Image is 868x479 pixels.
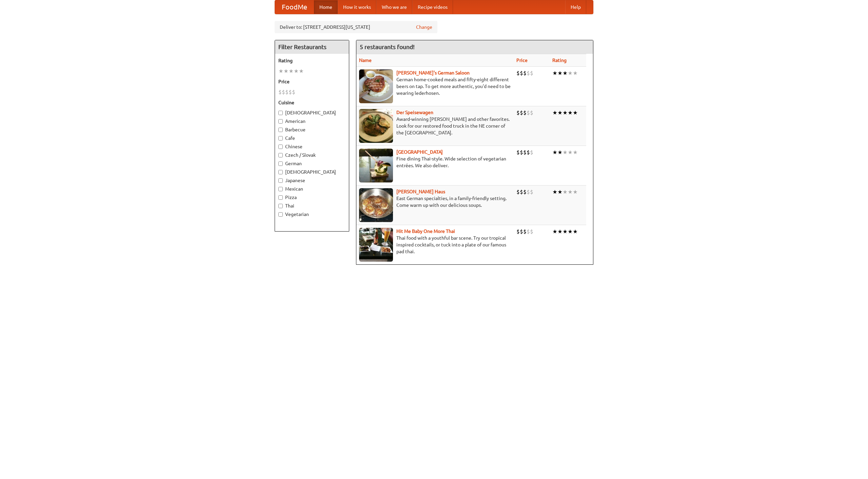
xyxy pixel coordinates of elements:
li: ★ [283,67,289,75]
li: ★ [552,149,557,156]
li: ★ [563,109,568,116]
li: $ [530,228,533,235]
li: ★ [557,188,563,196]
li: $ [520,188,523,196]
li: $ [282,88,285,96]
h5: Price [278,78,346,85]
li: ★ [563,188,568,196]
h5: Rating [278,57,346,64]
li: ★ [278,67,283,75]
li: ★ [552,109,557,116]
input: Chinese [278,145,283,149]
img: esthers.jpg [359,69,393,103]
li: ★ [557,109,563,116]
li: $ [523,149,527,156]
li: ★ [573,109,578,116]
label: Chinese [278,143,346,150]
label: [DEMOGRAPHIC_DATA] [278,109,346,116]
a: Der Speisewagen [396,110,433,115]
img: satay.jpg [359,149,393,182]
label: Pizza [278,194,346,201]
li: $ [527,149,530,156]
li: ★ [552,188,557,196]
p: Fine dining Thai-style. Wide selection of vegetarian entrées. We also deliver. [359,155,511,169]
p: Award-winning [PERSON_NAME] and other favorites. Look for our restored food truck in the NE corne... [359,116,511,136]
label: German [278,160,346,167]
li: $ [530,188,533,196]
li: ★ [573,69,578,77]
p: East German specialties, in a family-friendly setting. Come warm up with our delicious soups. [359,195,511,209]
label: Japanese [278,177,346,184]
li: ★ [294,67,299,75]
input: [DEMOGRAPHIC_DATA] [278,170,283,174]
a: Change [416,24,432,30]
li: ★ [573,228,578,235]
input: Barbecue [278,128,283,132]
a: Rating [552,58,567,63]
a: Hit Me Baby One More Thai [396,228,455,234]
li: $ [516,228,520,235]
li: $ [520,109,523,116]
input: Thai [278,204,283,208]
li: $ [523,109,527,116]
li: $ [527,109,530,116]
p: Thai food with a youthful bar scene. Try our tropical inspired cocktails, or tuck into a plate of... [359,235,511,255]
li: $ [520,228,523,235]
li: ★ [289,67,294,75]
li: ★ [568,69,573,77]
input: Cafe [278,136,283,140]
li: $ [527,188,530,196]
li: ★ [563,69,568,77]
li: $ [530,149,533,156]
label: Vegetarian [278,211,346,218]
li: $ [516,69,520,77]
li: $ [516,188,520,196]
label: Cafe [278,135,346,141]
li: $ [520,69,523,77]
img: speisewagen.jpg [359,109,393,143]
input: Mexican [278,187,283,191]
a: FoodMe [275,0,314,14]
input: Japanese [278,178,283,183]
a: Name [359,58,372,63]
li: ★ [573,149,578,156]
input: Czech / Slovak [278,153,283,157]
label: Thai [278,202,346,209]
li: $ [520,149,523,156]
img: babythai.jpg [359,228,393,262]
li: ★ [563,149,568,156]
a: How it works [338,0,376,14]
a: [GEOGRAPHIC_DATA] [396,149,443,155]
a: Home [314,0,338,14]
li: $ [530,69,533,77]
ng-pluralize: 5 restaurants found! [360,44,415,50]
a: Price [516,58,528,63]
a: Recipe videos [412,0,453,14]
li: $ [527,228,530,235]
input: American [278,119,283,124]
input: German [278,161,283,166]
label: Mexican [278,186,346,192]
a: [PERSON_NAME] Haus [396,189,445,194]
li: $ [523,228,527,235]
li: ★ [557,69,563,77]
li: $ [285,88,289,96]
li: $ [516,109,520,116]
input: [DEMOGRAPHIC_DATA] [278,111,283,115]
h4: Filter Restaurants [275,40,349,54]
li: $ [289,88,292,96]
li: ★ [557,228,563,235]
li: $ [527,69,530,77]
li: $ [523,69,527,77]
div: Deliver to: [STREET_ADDRESS][US_STATE] [275,21,437,33]
li: ★ [568,228,573,235]
img: kohlhaus.jpg [359,188,393,222]
li: $ [292,88,295,96]
label: American [278,118,346,125]
label: Czech / Slovak [278,152,346,158]
li: ★ [552,228,557,235]
label: Barbecue [278,126,346,133]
